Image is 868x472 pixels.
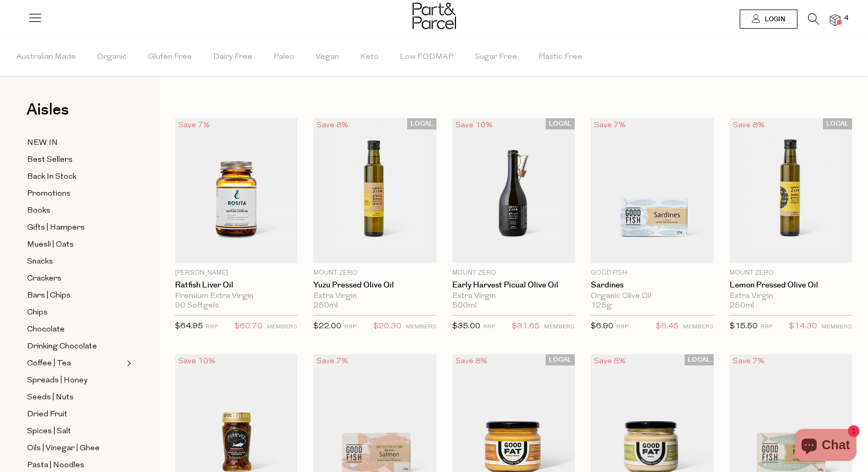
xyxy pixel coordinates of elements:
div: Save 10% [452,118,496,133]
a: Books [27,204,124,217]
span: LOCAL [546,118,575,129]
span: Chips [27,307,48,319]
span: LOCAL [685,354,714,365]
small: RRP [483,324,495,330]
a: Spreads | Honey [27,374,124,387]
a: Lemon Pressed Olive Oil [730,281,852,290]
a: Early Harvest Picual Olive Oil [452,281,575,290]
span: Pasta | Noodles [27,459,84,472]
span: NEW IN [27,137,58,150]
span: LOCAL [823,118,852,129]
span: Spreads | Honey [27,374,87,387]
small: RRP [206,324,218,330]
a: Crackers [27,272,124,285]
span: $14.30 [789,320,817,334]
div: Save 8% [452,354,490,369]
small: MEMBERS [267,324,297,330]
span: 90 Softgels [175,301,219,311]
a: Ratfish Liver Oil [175,281,297,290]
span: $20.30 [373,320,401,334]
span: $22.00 [313,322,341,330]
div: Save 7% [175,118,213,133]
a: Oils | Vinegar | Ghee [27,442,124,455]
div: Save 7% [313,354,352,369]
span: Seeds | Nuts [27,391,74,404]
div: Save 7% [591,118,629,133]
span: Dairy Free [213,39,252,76]
span: 500ml [452,301,477,311]
div: Save 7% [730,354,768,369]
a: Pasta | Noodles [27,459,124,472]
a: Chocolate [27,323,124,336]
a: Bars | Chips [27,289,124,302]
div: Extra Virgin [452,292,575,301]
span: Oils | Vinegar | Ghee [27,442,100,455]
span: 4 [841,14,851,23]
img: Yuzu Pressed Olive Oil [313,118,436,263]
a: Drinking Chocolate [27,340,124,353]
span: $35.00 [452,322,480,330]
span: $31.65 [512,320,540,334]
a: Back In Stock [27,170,124,183]
span: Muesli | Oats [27,239,74,251]
span: Gluten Free [148,39,192,76]
a: Snacks [27,255,124,268]
div: Extra Virgin [730,292,852,301]
span: Coffee | Tea [27,357,71,370]
a: Coffee | Tea [27,357,124,370]
a: Login [740,10,797,29]
img: Early Harvest Picual Olive Oil [452,118,575,263]
a: Sardines [591,281,713,290]
span: Login [762,15,785,24]
span: Bars | Chips [27,290,71,302]
a: Spices | Salt [27,425,124,438]
a: NEW IN [27,136,124,150]
small: MEMBERS [683,324,714,330]
span: 125g [591,301,612,311]
span: $60.70 [234,320,262,334]
p: Mount Zero [452,268,575,278]
span: Dried Fruit [27,408,67,421]
div: Save 8% [591,354,629,369]
a: Chips [27,306,124,319]
span: Vegan [315,39,339,76]
small: MEMBERS [406,324,436,330]
span: 250ml [313,301,338,311]
span: Keto [360,39,379,76]
a: 4 [830,14,840,25]
span: $64.95 [175,322,203,330]
span: Books [27,205,50,217]
small: MEMBERS [544,324,575,330]
small: RRP [760,324,773,330]
span: $6.45 [656,320,679,334]
span: Crackers [27,273,62,285]
img: Lemon Pressed Olive Oil [730,118,852,263]
button: Expand/Collapse Coffee | Tea [124,357,131,370]
span: Sugar Free [475,39,517,76]
a: Gifts | Hampers [27,221,124,234]
a: Promotions [27,187,124,200]
div: Save 8% [313,118,352,133]
span: Snacks [27,256,53,268]
img: Sardines [591,118,713,263]
span: Drinking Chocolate [27,340,97,353]
span: Promotions [27,188,71,200]
span: Organic [97,39,127,76]
div: Premium Extra Virgin [175,292,297,301]
a: Muesli | Oats [27,238,124,251]
span: Paleo [274,39,294,76]
span: Spices | Salt [27,425,71,438]
span: $15.50 [730,322,758,330]
a: Seeds | Nuts [27,391,124,404]
span: Plastic Free [538,39,582,76]
inbox-online-store-chat: Shopify online store chat [792,429,860,464]
div: Extra Virgin [313,292,436,301]
a: Aisles [27,102,69,128]
small: RRP [616,324,628,330]
a: Best Sellers [27,153,124,167]
small: MEMBERS [821,324,852,330]
p: Good Fish [591,268,713,278]
span: Best Sellers [27,154,73,167]
span: Low FODMAP [400,39,453,76]
div: Save 8% [730,118,768,133]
